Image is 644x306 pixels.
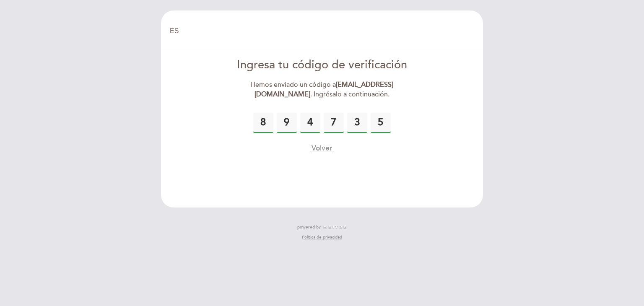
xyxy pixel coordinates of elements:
input: 0 [347,113,367,133]
strong: [EMAIL_ADDRESS][DOMAIN_NAME] [254,80,394,99]
a: Política de privacidad [302,234,342,240]
div: Ingresa tu código de verificación [226,57,418,73]
input: 0 [253,113,273,133]
input: 0 [371,113,391,133]
input: 0 [277,113,297,133]
input: 0 [300,113,320,133]
a: powered by [297,224,347,230]
img: MEITRE [323,225,347,229]
input: 0 [324,113,344,133]
div: Hemos enviado un código a . Ingrésalo a continuación. [226,80,418,99]
button: Volver [312,143,332,153]
span: powered by [297,224,321,230]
